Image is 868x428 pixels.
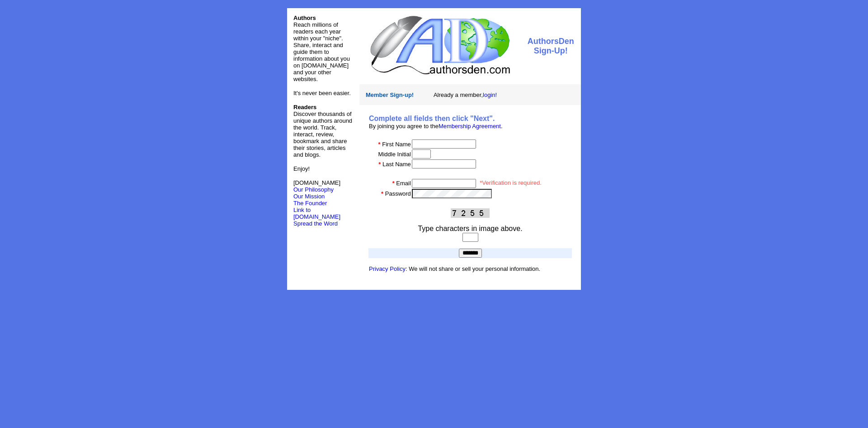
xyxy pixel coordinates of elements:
b: Readers [293,104,316,111]
font: It's never been easier. [293,90,351,96]
a: login! [483,91,497,98]
a: The Founder [293,200,327,207]
font: : We will not share or sell your personal information. [369,265,540,272]
a: Our Philosophy [293,186,334,193]
font: Last Name [382,161,411,168]
font: Middle Initial [378,151,411,158]
a: Spread the Word [293,219,338,227]
font: Password [385,190,411,197]
font: Discover thousands of unique authors around the world. Track, interact, review, bookmark and shar... [293,104,352,158]
font: By joining you agree to the . [369,123,503,130]
font: Type characters in image above. [418,225,522,232]
img: This Is CAPTCHA Image [451,208,490,218]
a: Our Mission [293,193,325,200]
a: Membership Agreement [439,123,501,130]
font: Spread the Word [293,220,338,227]
font: *Verification is required. [480,179,542,186]
a: Privacy Policy [369,265,406,272]
font: Authors [293,14,316,21]
a: Link to [DOMAIN_NAME] [293,207,340,220]
img: logo.jpg [368,14,511,76]
font: Enjoy! [293,165,310,172]
font: Email [396,180,411,187]
font: Member Sign-up! [366,91,414,98]
font: AuthorsDen Sign-Up! [528,37,574,55]
font: First Name [382,141,411,148]
font: [DOMAIN_NAME] [293,179,340,193]
font: Reach millions of readers each year within your "niche". Share, interact and guide them to inform... [293,21,350,82]
b: Complete all fields then click "Next". [369,115,495,122]
font: Already a member, [434,91,497,98]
